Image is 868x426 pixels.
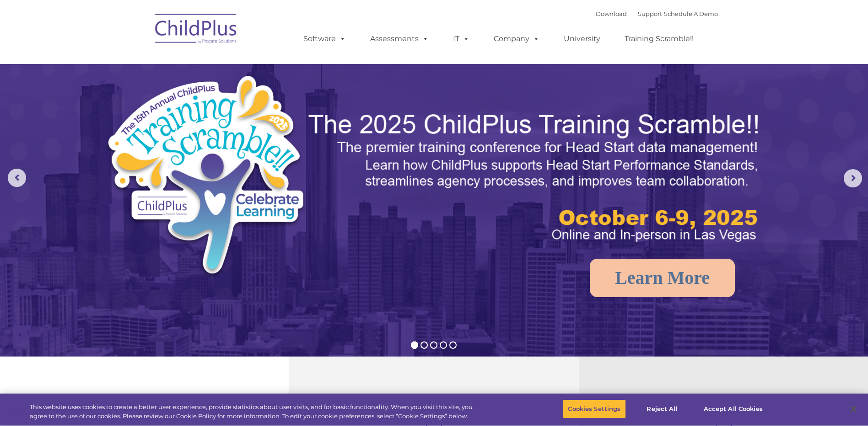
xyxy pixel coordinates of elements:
a: Training Scramble!! [615,30,703,48]
a: Schedule A Demo [664,10,718,17]
button: Reject All [634,399,691,419]
a: Software [294,30,355,48]
a: Support [638,10,662,17]
font: | [596,10,718,17]
a: Assessments [361,30,438,48]
a: University [555,30,609,48]
a: Download [596,10,627,17]
div: This website uses cookies to create a better user experience, provide statistics about user visit... [30,403,477,421]
button: Close [843,399,863,419]
a: Learn More [590,259,735,297]
a: IT [444,30,479,48]
button: Accept All Cookies [699,399,768,419]
a: Company [485,30,549,48]
button: Cookies Settings [563,399,625,419]
img: ChildPlus by Procare Solutions [151,7,242,53]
